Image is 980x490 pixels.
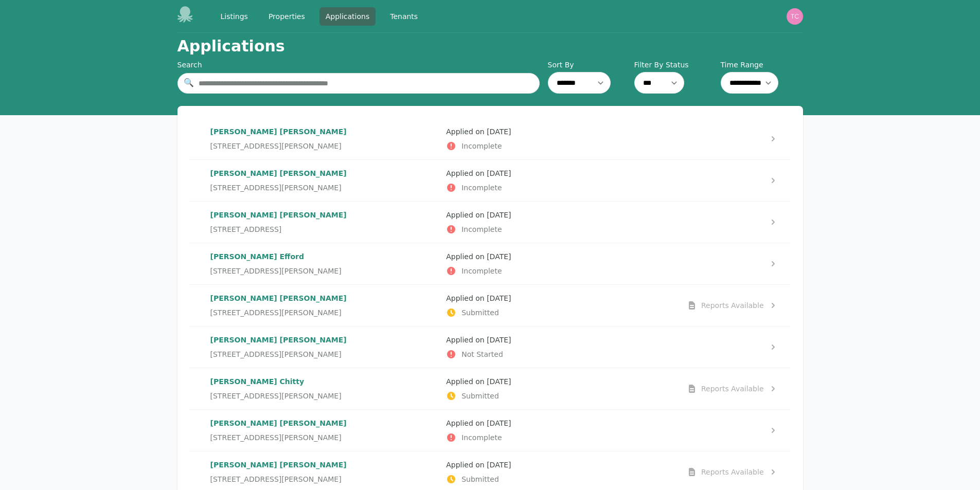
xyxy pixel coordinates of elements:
p: Submitted [446,307,674,318]
p: Applied on [446,460,674,470]
a: Properties [262,7,311,26]
a: [PERSON_NAME] [PERSON_NAME][STREET_ADDRESS][PERSON_NAME]Applied on [DATE]Not Started [190,326,791,368]
div: Reports Available [701,467,764,477]
p: Applied on [446,210,674,220]
span: [STREET_ADDRESS][PERSON_NAME] [210,141,342,151]
div: Search [177,60,540,70]
a: [PERSON_NAME] [PERSON_NAME][STREET_ADDRESS][PERSON_NAME]Applied on [DATE]Incomplete [190,160,791,201]
time: [DATE] [487,419,511,427]
time: [DATE] [487,211,511,219]
p: Incomplete [446,141,674,151]
span: [STREET_ADDRESS] [210,224,282,234]
span: [STREET_ADDRESS][PERSON_NAME] [210,474,342,484]
div: Reports Available [701,384,764,394]
span: [STREET_ADDRESS][PERSON_NAME] [210,349,342,359]
p: Incomplete [446,183,674,193]
p: [PERSON_NAME] [PERSON_NAME] [210,460,438,470]
span: [STREET_ADDRESS][PERSON_NAME] [210,391,342,401]
span: [STREET_ADDRESS][PERSON_NAME] [210,307,342,318]
span: [STREET_ADDRESS][PERSON_NAME] [210,266,342,276]
time: [DATE] [487,461,511,469]
p: [PERSON_NAME] [PERSON_NAME] [210,335,438,345]
p: [PERSON_NAME] Chitty [210,376,438,387]
p: Applied on [446,251,674,262]
p: [PERSON_NAME] [PERSON_NAME] [210,418,438,428]
p: Applied on [446,335,674,345]
label: Filter By Status [634,60,717,70]
label: Time Range [721,60,803,70]
p: Applied on [446,168,674,178]
a: [PERSON_NAME] Chitty[STREET_ADDRESS][PERSON_NAME]Applied on [DATE]SubmittedReports Available [190,368,791,409]
p: Not Started [446,349,674,359]
p: Incomplete [446,224,674,234]
a: [PERSON_NAME] [PERSON_NAME][STREET_ADDRESS][PERSON_NAME]Applied on [DATE]SubmittedReports Available [190,285,791,326]
p: Applied on [446,293,674,303]
p: [PERSON_NAME] Efford [210,251,438,262]
span: [STREET_ADDRESS][PERSON_NAME] [210,183,342,193]
a: [PERSON_NAME] Efford[STREET_ADDRESS][PERSON_NAME]Applied on [DATE]Incomplete [190,243,791,284]
a: [PERSON_NAME] [PERSON_NAME][STREET_ADDRESS][PERSON_NAME]Applied on [DATE]Incomplete [190,410,791,451]
time: [DATE] [487,336,511,344]
a: Listings [215,7,254,26]
p: [PERSON_NAME] [PERSON_NAME] [210,293,438,303]
a: [PERSON_NAME] [PERSON_NAME][STREET_ADDRESS]Applied on [DATE]Incomplete [190,202,791,243]
p: Submitted [446,391,674,401]
p: [PERSON_NAME] [PERSON_NAME] [210,126,438,137]
a: Tenants [384,7,424,26]
time: [DATE] [487,128,511,136]
time: [DATE] [487,252,511,261]
p: Applied on [446,418,674,428]
label: Sort By [548,60,630,70]
div: Reports Available [701,300,764,311]
p: Applied on [446,126,674,137]
a: [PERSON_NAME] [PERSON_NAME][STREET_ADDRESS][PERSON_NAME]Applied on [DATE]Incomplete [190,118,791,159]
p: [PERSON_NAME] [PERSON_NAME] [210,168,438,178]
time: [DATE] [487,377,511,386]
p: Incomplete [446,432,674,443]
p: Incomplete [446,266,674,276]
time: [DATE] [487,294,511,302]
a: Applications [319,7,376,26]
p: Applied on [446,376,674,387]
h1: Applications [177,37,285,56]
time: [DATE] [487,169,511,177]
p: Submitted [446,474,674,484]
p: [PERSON_NAME] [PERSON_NAME] [210,210,438,220]
span: [STREET_ADDRESS][PERSON_NAME] [210,432,342,443]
